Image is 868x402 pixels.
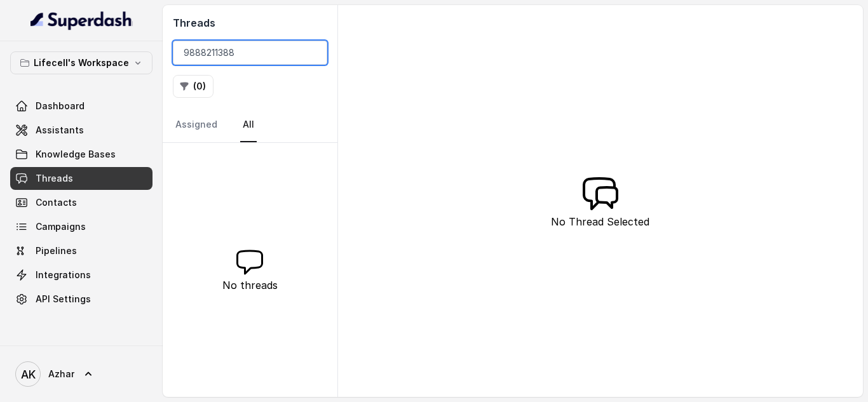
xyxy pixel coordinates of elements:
[10,264,153,286] a: Integrations
[173,41,327,65] input: Search by Call ID or Phone Number
[21,368,36,381] text: AK
[36,245,77,257] span: Pipelines
[36,220,86,233] span: Campaigns
[36,100,85,112] span: Dashboard
[551,214,649,229] p: No Thread Selected
[10,239,153,262] a: Pipelines
[240,108,257,142] a: All
[10,95,153,117] a: Dashboard
[222,278,278,293] p: No threads
[10,215,153,238] a: Campaigns
[173,75,214,98] button: (0)
[36,148,116,161] span: Knowledge Bases
[10,191,153,214] a: Contacts
[36,269,91,281] span: Integrations
[10,143,153,166] a: Knowledge Bases
[31,10,133,30] img: light.svg
[173,108,327,142] nav: Tabs
[36,172,73,185] span: Threads
[36,293,91,305] span: API Settings
[48,368,74,380] span: Azhar
[36,124,84,137] span: Assistants
[10,119,153,142] a: Assistants
[10,51,153,74] button: Lifecell's Workspace
[36,196,77,209] span: Contacts
[34,55,129,70] p: Lifecell's Workspace
[10,288,153,311] a: API Settings
[10,356,153,392] a: Azhar
[173,15,327,30] h2: Threads
[173,108,220,142] a: Assigned
[10,167,153,190] a: Threads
